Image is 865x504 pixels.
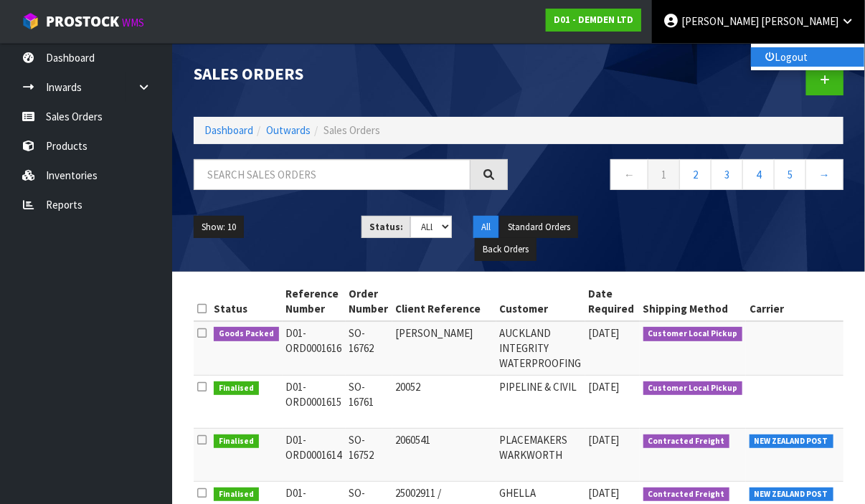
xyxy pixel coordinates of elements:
[500,216,578,239] button: Standard Orders
[589,380,620,394] span: [DATE]
[640,282,747,321] th: Shipping Method
[283,321,346,376] td: D01-ORD0001616
[194,159,471,190] input: Search sales orders
[283,375,346,428] td: D01-ORD0001615
[610,159,648,190] a: ←
[643,381,743,396] span: Customer Local Pickup
[214,488,259,502] span: Finalised
[346,282,392,321] th: Order Number
[46,12,119,31] span: ProStock
[346,375,392,428] td: SO-16761
[585,282,640,321] th: Date Required
[214,327,279,341] span: Goods Packed
[346,321,392,376] td: SO-16762
[648,159,680,190] a: 1
[643,488,730,502] span: Contracted Freight
[496,375,585,428] td: PIPELINE & CIVIL
[589,326,620,340] span: [DATE]
[643,434,730,449] span: Contracted Freight
[805,159,843,190] a: →
[22,12,39,30] img: cube-alt.png
[750,434,833,449] span: NEW ZEALAND POST
[204,123,253,137] a: Dashboard
[194,65,508,83] h1: Sales Orders
[679,159,712,190] a: 2
[369,221,403,233] strong: Status:
[392,375,496,428] td: 20052
[392,428,496,481] td: 2060541
[346,428,392,481] td: SO-16752
[473,216,498,239] button: All
[122,16,144,29] small: WMS
[643,327,743,341] span: Customer Local Pickup
[554,14,633,26] strong: D01 - DEMDEN LTD
[475,238,537,261] button: Back Orders
[323,123,380,137] span: Sales Orders
[266,123,311,137] a: Outwards
[214,434,259,449] span: Finalised
[283,428,346,481] td: D01-ORD0001614
[392,282,496,321] th: Client Reference
[194,216,244,239] button: Show: 10
[711,159,743,190] a: 3
[750,488,833,502] span: NEW ZEALAND POST
[589,486,620,500] span: [DATE]
[214,381,259,396] span: Finalised
[589,433,620,447] span: [DATE]
[774,159,806,190] a: 5
[529,159,843,194] nav: Page navigation
[742,159,775,190] a: 4
[496,428,585,481] td: PLACEMAKERS WARKWORTH
[496,321,585,376] td: AUCKLAND INTEGRITY WATERPROOFING
[761,14,838,28] span: [PERSON_NAME]
[392,321,496,376] td: [PERSON_NAME]
[210,282,283,321] th: Status
[496,282,585,321] th: Customer
[681,14,759,28] span: [PERSON_NAME]
[751,47,864,67] a: Logout
[283,282,346,321] th: Reference Number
